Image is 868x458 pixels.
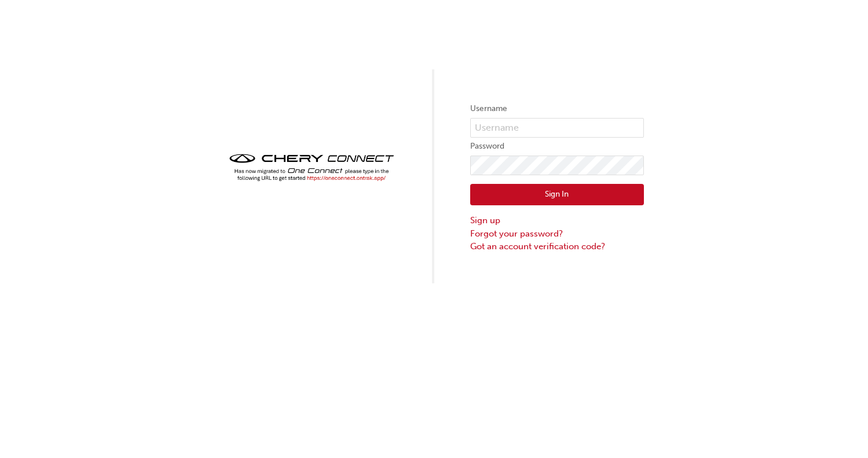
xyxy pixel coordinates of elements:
[470,214,644,227] a: Sign up
[470,102,644,116] label: Username
[470,184,644,206] button: Sign In
[470,139,644,153] label: Password
[225,150,398,184] img: cheryconnect
[470,240,644,253] a: Got an account verification code?
[470,227,644,241] a: Forgot your password?
[470,118,644,138] input: Username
